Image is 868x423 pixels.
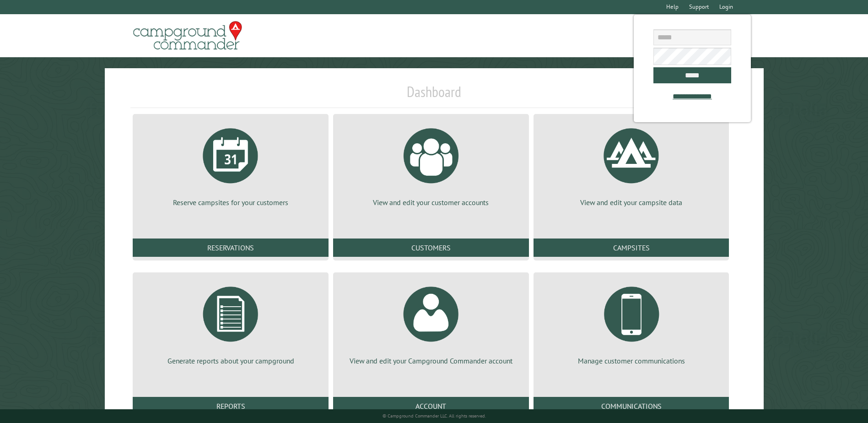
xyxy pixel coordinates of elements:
[534,239,729,257] a: Campsites
[344,197,518,207] p: View and edit your customer accounts
[133,397,329,415] a: Reports
[333,239,529,257] a: Customers
[333,397,529,415] a: Account
[344,280,518,366] a: View and edit your Campground Commander account
[133,239,329,257] a: Reservations
[383,413,486,419] small: © Campground Commander LLC. All rights reserved.
[545,356,718,366] p: Manage customer communications
[534,397,729,415] a: Communications
[144,356,318,366] p: Generate reports about your campground
[130,18,245,54] img: Campground Commander
[344,356,518,366] p: View and edit your Campground Commander account
[144,280,318,366] a: Generate reports about your campground
[545,197,718,207] p: View and edit your campsite data
[144,121,318,207] a: Reserve campsites for your customers
[545,121,718,207] a: View and edit your campsite data
[144,197,318,207] p: Reserve campsites for your customers
[545,280,718,366] a: Manage customer communications
[344,121,518,207] a: View and edit your customer accounts
[130,83,737,108] h1: Dashboard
